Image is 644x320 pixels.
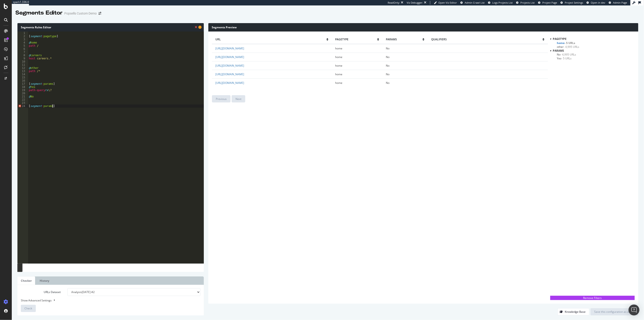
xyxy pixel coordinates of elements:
div: Save this configuration as active [594,310,635,314]
span: No [386,64,389,68]
div: 18 [17,85,28,89]
span: Click to filter pagetype on other [557,45,579,49]
div: Segments Rules Editor [17,23,204,32]
span: - 4,995 URLs [561,53,576,56]
span: Admin Crawl List [465,1,485,4]
span: url [215,37,327,41]
span: Project Page [542,1,557,4]
div: 2 [17,35,28,38]
span: Logs Projects List [492,1,513,4]
div: 3 [17,38,28,41]
span: You have unsaved modifications [198,25,202,29]
span: Projects List [520,1,535,4]
span: Open in dev [591,1,605,4]
a: [URL][DOMAIN_NAME] [215,72,244,76]
span: No [386,46,389,50]
a: [URL][DOMAIN_NAME] [215,64,244,68]
span: No [386,81,389,85]
span: Click to filter pagetype on home [557,41,575,45]
a: Checker [17,276,35,285]
div: 17 [17,82,28,85]
button: Save this configuration as active [591,308,638,315]
a: Admin Crawl List [460,1,485,5]
div: 24 [17,104,28,108]
span: home [335,81,343,85]
a: Project Settings [560,1,583,5]
div: Next [235,97,241,101]
a: Admin Page [609,1,627,5]
div: Knowledge Base [565,310,586,314]
span: pagetype [335,37,377,41]
div: Segments Editor [15,9,62,17]
div: 16 [17,79,28,82]
a: Project Page [538,1,557,5]
div: Popsells Custom Demo [64,11,97,16]
span: Project Settings [565,1,583,4]
div: 6 [17,47,28,51]
button: Check [21,305,36,312]
div: 13 [17,70,28,73]
div: 15 [17,76,28,79]
a: Projects List [516,1,535,5]
div: 20 [17,92,28,95]
span: - 5 URLs [565,41,575,45]
a: Open in dev [586,1,605,5]
span: Click to filter params on Yes [557,56,572,60]
button: Knowledge Base [557,308,589,315]
a: [URL][DOMAIN_NAME] [215,46,244,50]
span: home [335,64,343,68]
span: home [335,55,343,59]
span: - 5 URLs [562,56,572,60]
div: 22 [17,98,28,101]
div: 14 [17,73,28,76]
div: 21 [17,95,28,98]
span: params [553,49,564,53]
span: Click to filter params on No [557,53,576,56]
div: 10 [17,60,28,63]
div: 7 [17,51,28,54]
span: - 4,995 URLs [564,45,579,49]
div: 1 [17,32,28,35]
div: 9 [17,57,28,60]
label: URLs Dataset [17,288,64,296]
a: Logs Projects List [488,1,513,5]
span: pagetype [553,37,567,41]
div: 4 [17,41,28,44]
span: params [386,37,423,41]
a: Knowledge Base [557,310,589,314]
button: Previous [212,95,231,102]
div: Segments Preview [208,23,638,32]
div: ReadOnly: [388,1,400,5]
span: qualifiers [431,37,543,41]
span: Open Viz Editor [438,1,457,4]
span: No [386,55,389,59]
div: Previous [216,97,227,101]
div: Remove Filters [552,296,633,300]
div: Open Intercom Messenger [629,305,639,315]
span: home [335,72,343,76]
a: [URL][DOMAIN_NAME] [215,81,244,85]
div: 11 [17,63,28,66]
a: History [36,276,53,285]
span: home [335,46,343,50]
span: Check [24,306,32,310]
div: Show Advanced Settings [17,298,197,303]
span: Error, read annotations row 24 [17,104,22,108]
span: Syntax is invalid [195,25,197,29]
div: Viz Debugger: [407,1,423,5]
span: No [386,72,389,76]
span: Admin Page [613,1,627,4]
a: [URL][DOMAIN_NAME] [215,55,244,59]
button: Remove Filters [550,296,635,300]
div: 8 [17,54,28,57]
div: 23 [17,101,28,104]
div: 19 [17,89,28,92]
div: arrow-right-arrow-left [99,12,101,15]
div: 5 [17,44,28,47]
button: Next [232,95,245,102]
a: Open Viz Editor [434,1,457,5]
div: 12 [17,66,28,70]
